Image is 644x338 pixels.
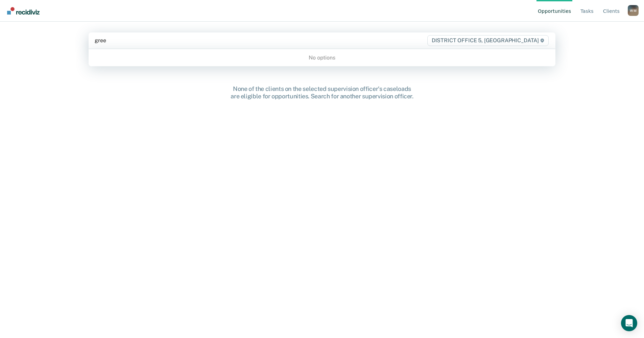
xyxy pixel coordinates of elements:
div: W M [628,5,639,16]
span: DISTRICT OFFICE 5, [GEOGRAPHIC_DATA] [427,35,549,46]
div: No options [89,52,555,64]
div: Open Intercom Messenger [621,315,637,331]
img: Recidiviz [7,7,40,15]
div: None of the clients on the selected supervision officer's caseloads are eligible for opportunitie... [214,85,430,100]
button: Profile dropdown button [628,5,639,16]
